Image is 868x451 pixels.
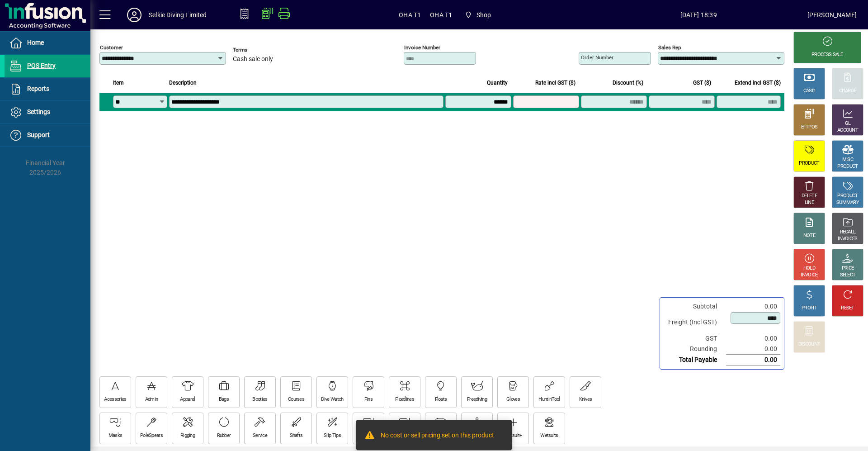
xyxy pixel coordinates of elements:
mat-label: Order number [581,54,613,61]
mat-label: Sales rep [658,44,681,51]
div: Admin [145,396,158,403]
div: RECALL [840,229,856,236]
div: Rubber [217,432,231,439]
div: INVOICES [838,236,857,242]
td: GST [664,333,726,344]
div: RESET [841,305,854,312]
div: Acessories [104,396,126,403]
span: Rate incl GST ($) [535,78,576,88]
button: Profile [120,7,149,23]
span: Quantity [487,78,508,88]
div: Floatlines [395,396,414,403]
div: PoleSpears [140,432,163,439]
div: PRODUCT [837,193,858,199]
div: Rigging [180,432,195,439]
span: Extend incl GST ($) [735,78,781,88]
span: OHA T1 [430,8,452,22]
span: Terms [233,47,287,53]
div: NOTE [803,233,815,239]
td: 0.00 [726,355,780,366]
mat-label: Customer [100,44,123,51]
div: HuntinTool [538,396,560,403]
a: Settings [5,101,90,123]
div: GL [845,120,851,127]
td: 0.00 [726,301,780,312]
div: Wetsuit+ [504,432,522,439]
div: PROFIT [802,305,817,312]
a: Support [5,124,90,147]
span: Description [169,78,197,88]
div: Masks [108,432,123,439]
td: 0.00 [726,344,780,355]
div: PRODUCT [837,163,858,170]
td: Subtotal [664,301,726,312]
span: OHA T1 [399,8,421,22]
div: Bags [219,396,229,403]
div: Freediving [467,396,487,403]
mat-label: Invoice number [404,44,440,51]
div: No cost or sell pricing set on this product [381,431,494,442]
div: PRICE [842,265,854,272]
td: Rounding [664,344,726,355]
div: MISC [842,157,853,163]
a: Home [5,32,90,54]
div: SUMMARY [836,199,859,206]
div: Dive Watch [321,396,343,403]
div: Knives [579,396,592,403]
div: Fins [364,396,373,403]
div: Apparel [180,396,195,403]
div: SELECT [840,272,856,279]
a: Reports [5,78,90,100]
span: Shop [461,7,495,23]
div: HOLD [803,265,815,272]
div: PROCESS SALE [811,52,843,58]
span: GST ($) [693,78,711,88]
span: Item [113,78,124,88]
span: Home [27,39,44,46]
div: Wetsuits [540,432,558,439]
div: EFTPOS [801,124,818,131]
div: Gloves [506,396,520,403]
div: Shafts [290,432,303,439]
div: PRODUCT [799,160,819,167]
span: Discount (%) [613,78,643,88]
div: Floats [435,396,447,403]
span: Cash sale only [233,56,273,63]
span: [DATE] 18:39 [590,8,807,22]
div: Booties [252,396,267,403]
td: Freight (Incl GST) [664,312,726,333]
span: Support [27,131,50,138]
div: ACCOUNT [837,127,858,134]
span: Shop [476,8,491,22]
div: Courses [288,396,304,403]
div: DELETE [802,193,817,199]
div: Service [253,432,267,439]
span: POS Entry [27,62,56,69]
div: DISCOUNT [798,341,820,348]
span: Reports [27,85,49,92]
td: Total Payable [664,355,726,366]
span: Settings [27,108,50,115]
div: CASH [803,88,815,95]
div: [PERSON_NAME] [807,8,857,22]
div: INVOICE [801,272,817,279]
div: CHARGE [839,88,857,95]
td: 0.00 [726,333,780,344]
div: Selkie Diving Limited [149,8,207,22]
div: Slip Tips [324,432,341,439]
div: LINE [805,199,814,206]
